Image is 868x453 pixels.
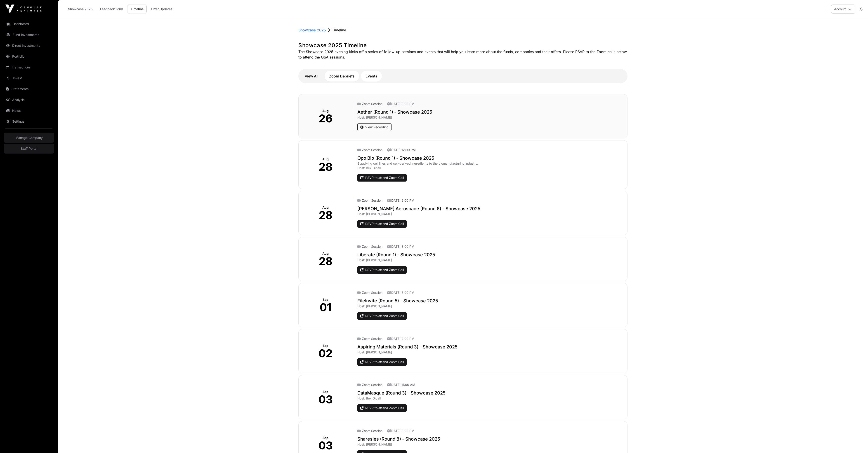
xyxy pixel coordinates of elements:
p: Sep [323,436,328,440]
p: Zoom Session [357,148,382,152]
h2: Aether (Round 1) - Showcase 2025 [357,109,624,115]
a: Showcase 2025 [65,5,95,13]
p: Zoom Session [357,429,382,433]
button: Account [831,5,855,14]
p: 03 [318,394,333,405]
p: Aug [322,109,329,113]
iframe: Chat Widget [845,431,868,453]
button: Zoom Debriefs [325,71,359,82]
p: 28 [319,256,333,267]
a: Invest [4,73,54,83]
p: The Showcase 2025 evening kicks off a series of follow-up sessions and events that will help you ... [298,49,627,60]
nav: Tabs [300,71,626,82]
p: [DATE] 3:00 PM [387,244,414,249]
a: Dashboard [4,19,54,29]
a: RSVP to attend Zoom Call [357,266,407,274]
a: RSVP to attend Zoom Call [357,220,407,228]
img: Icehouse Ventures Logo [5,5,42,14]
p: Host: [PERSON_NAME] [357,212,624,216]
p: [DATE] 2:00 PM [387,336,414,341]
a: View Recording [357,123,392,131]
p: Zoom Session [357,102,382,106]
p: Zoom Session [357,198,382,203]
a: Statements [4,84,54,94]
p: Host: Bex Gidall [357,166,624,170]
h2: FileInvite (Round 5) - Showcase 2025 [357,298,624,304]
p: Aug [322,251,329,256]
a: Manage Company [4,133,54,143]
a: News [4,106,54,116]
p: Zoom Session [357,383,382,387]
p: [DATE] 3:00 PM [387,429,414,433]
a: Fund Investments [4,30,54,40]
h1: Showcase 2025 Timeline [298,42,627,49]
a: RSVP to attend Zoom Call [357,174,407,182]
p: Timeline [332,27,346,33]
a: Analysis [4,95,54,105]
p: Aug [322,205,329,210]
p: 03 [318,440,333,451]
p: [DATE] 12:00 PM [387,148,416,152]
p: Host: [PERSON_NAME] [357,304,624,308]
p: [DATE] 3:00 PM [387,102,414,106]
p: Zoom Session [357,336,382,341]
p: Supplying cell lines and cell-derived ingredients to the biomanufacturing industry. [357,161,624,166]
p: 01 [320,302,332,313]
a: Portfolio [4,51,54,61]
h2: Aspiring Materials (Round 3) - Showcase 2025 [357,344,624,350]
p: Host: [PERSON_NAME] [357,442,624,447]
p: Host: [PERSON_NAME] [357,350,624,355]
h2: Sharesies (Round 8) - Showcase 2025 [357,436,624,442]
p: Host: [PERSON_NAME] [357,115,624,120]
button: View All [300,71,323,82]
p: Aug [322,157,329,161]
a: Transactions [4,62,54,72]
p: 02 [318,348,333,359]
a: Direct Investments [4,41,54,51]
a: Feedback Form [97,5,126,13]
p: Zoom Session [357,290,382,295]
p: Host: Bex Gidall [357,396,624,401]
h2: Liberate (Round 1) - Showcase 2025 [357,252,624,258]
a: RSVP to attend Zoom Call [357,358,407,366]
p: Host: [PERSON_NAME] [357,258,624,262]
a: RSVP to attend Zoom Call [357,404,407,412]
a: Settings [4,117,54,126]
p: Sep [323,297,328,302]
a: Timeline [128,5,146,13]
a: Offer Updates [148,5,175,13]
button: Events [361,71,382,82]
p: [DATE] 3:00 PM [387,290,414,295]
p: 28 [319,210,333,221]
p: [DATE] 2:00 PM [387,198,414,203]
h2: DataMasque (Round 3) - Showcase 2025 [357,390,624,396]
p: 28 [319,161,333,172]
h2: [PERSON_NAME] Aerospace (Round 6) - Showcase 2025 [357,205,624,212]
a: Showcase 2025 [298,27,326,33]
p: Sep [323,390,328,394]
a: RSVP to attend Zoom Call [357,312,407,320]
p: Sep [323,343,328,348]
a: Staff Portal [4,144,54,154]
p: [DATE] 11:00 AM [387,383,415,387]
p: Zoom Session [357,244,382,249]
p: 26 [319,113,333,124]
h2: Opo Bio (Round 1) - Showcase 2025 [357,155,624,161]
